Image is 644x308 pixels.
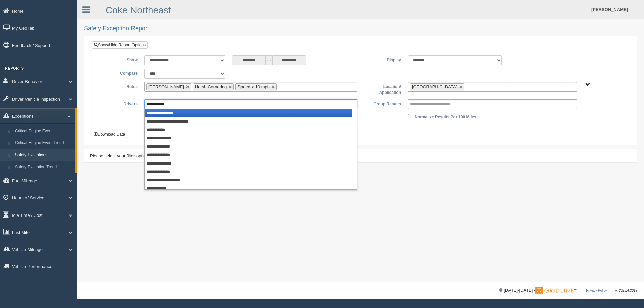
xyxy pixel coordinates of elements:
h2: Safety Exception Report [84,25,637,32]
a: Show/Hide Report Options [92,41,148,49]
label: Rules [97,82,141,90]
span: v. 2025.4.2019 [615,289,637,292]
a: Privacy Policy [586,289,607,292]
a: Critical Engine Events [12,125,75,137]
label: Normalize Results Per 100 Miles [415,112,476,120]
div: © [DATE]-[DATE] - ™ [499,287,637,294]
a: Safety Exception Trend [12,161,75,173]
a: Safety Exceptions [12,149,75,161]
img: Gridline [535,287,573,294]
span: to [266,55,272,65]
a: Critical Engine Event Trend [12,137,75,149]
label: Display [361,55,405,63]
span: Please select your filter options above and click "Apply Filters" to view your report. [90,153,248,158]
a: Coke Northeast [106,5,171,15]
button: Download Data [92,131,127,138]
span: [PERSON_NAME] [148,84,184,89]
label: Location/ Application [361,82,405,96]
span: Harsh Cornering [195,84,227,89]
span: Speed > 10 mph [237,84,270,89]
label: Group Results [361,99,405,107]
label: Drivers [97,99,141,107]
label: Show [97,55,141,63]
span: [GEOGRAPHIC_DATA] [412,84,457,89]
label: Compare [97,69,141,77]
